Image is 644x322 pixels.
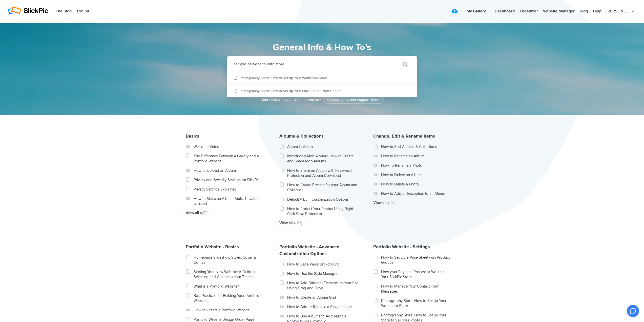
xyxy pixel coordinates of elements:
a: Portfolio Website Design Order Page [193,317,265,322]
a: How to Create Presets for your Album and Collection [287,182,359,193]
a: View all »(9) [373,200,445,205]
a: How To Rename a Photo [381,163,453,168]
a: How to Protect Your Photos Using Right-Click Save Protection [287,206,359,216]
a: Privacy Settings Explained [193,187,265,192]
input:  [392,58,413,70]
a: Contact our Client Support Team [323,96,384,104]
a: How to Add Different Elements to Your Site Using Drag and Drop [287,280,359,291]
a: How to Manage Your Contact Form Messages [381,284,453,294]
a: Albums & Collections [279,133,324,139]
h1: General Info & How To's [204,41,440,54]
a: How to Make an Album Public, Private or Unlisted [193,196,265,206]
a: How to Create a Portfolio Website [193,308,265,313]
a: Starting Your New Website: A Guide to Selecting and Changing Your Theme [193,269,265,279]
a: Photography Store: How to Set up Your Workshop Store [227,72,417,84]
a: View all »(22) [279,220,351,225]
a: How to Delete an Album [381,172,453,177]
a: How to Add a Description to an Album [381,191,453,196]
a: Album Isolation [287,144,359,149]
a: How your Payment Processor Works in Your SlickPic Store [381,269,453,279]
a: How to Set a Page Background [287,262,359,267]
a: How to Share an Album with Password Protection and Album Download [287,168,359,178]
a: Basics [185,133,199,139]
a: Portfolio Website - Settings [373,244,430,250]
a: How to Upload an Album [193,168,265,173]
a: How to Rename an Album [381,154,453,159]
a: View all »(22) [185,210,257,215]
a: What is a Portfolio Website? [193,284,265,289]
a: How to Set Up a Price Sheet with Product Groups [381,255,453,265]
a: How to Delete a Photo [381,182,453,187]
a: How to Sort Albums & Collections [381,144,453,149]
a: Portfolio Website - Basics [185,244,239,250]
a: How to Create an Album Grid [287,295,359,300]
a: How to Use the Style Manager [287,271,359,276]
p: Didn't find what you were looking for? [241,97,403,102]
a: Homepage Slideshow Styles: Cover & Contain [193,255,265,265]
a: The Difference Between a Gallery and a Portfolio Website [193,154,265,164]
a: Photography Store: How to Set up Your Workshop Store [381,298,453,308]
a: Change, Edit & Rename Items [373,133,435,139]
a: Best Practices for Building Your Portfolio Website [193,293,265,303]
a: Default Album Customization Options [287,197,359,202]
a: Portfolio Website - Advanced Customization Options [279,244,340,256]
a: Introducing MobiAlbums: How to Create and Share MobiAlbums [287,154,359,164]
a: Privacy and Security Settings on SlickPic [193,177,265,182]
a: Photography Store: How to Set up Your Store to Sell Your Photos [227,85,417,97]
a: How to Add or Replace a Single Image [287,304,359,309]
a: Welcome Video [193,144,265,149]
